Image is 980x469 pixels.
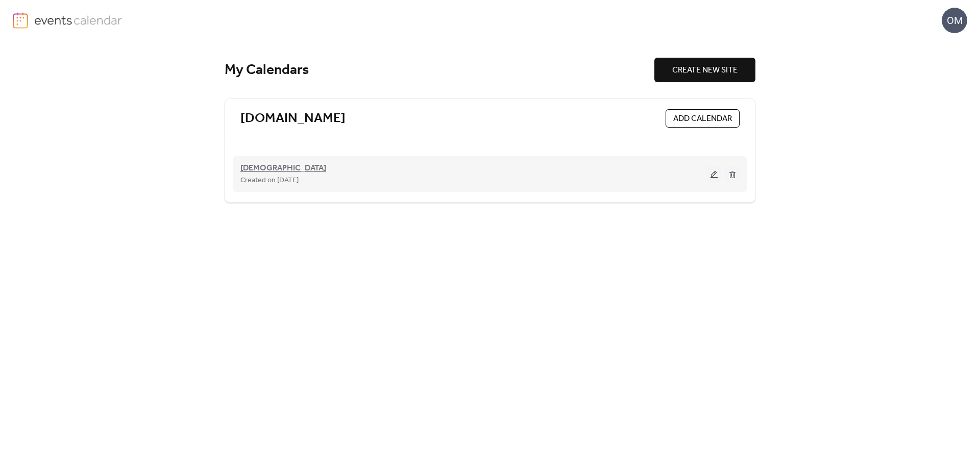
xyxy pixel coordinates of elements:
span: Created on [DATE] [240,175,299,187]
span: [DEMOGRAPHIC_DATA] [240,162,326,175]
button: ADD CALENDAR [666,109,740,128]
button: CREATE NEW SITE [654,58,755,82]
div: OM [942,8,967,33]
img: logo [13,12,28,29]
span: CREATE NEW SITE [672,64,738,77]
span: ADD CALENDAR [673,113,732,125]
a: [DEMOGRAPHIC_DATA] [240,165,326,171]
div: My Calendars [225,61,654,79]
a: [DOMAIN_NAME] [240,110,346,127]
img: logo-type [34,12,122,28]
